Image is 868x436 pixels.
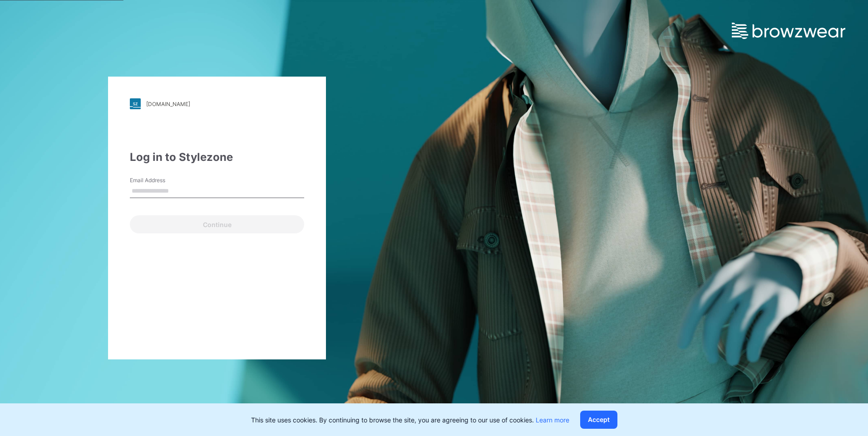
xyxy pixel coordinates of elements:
img: browzwear-logo.e42bd6dac1945053ebaf764b6aa21510.svg [732,23,845,39]
img: stylezone-logo.562084cfcfab977791bfbf7441f1a819.svg [130,98,141,109]
p: This site uses cookies. By continuing to browse the site, you are agreeing to our use of cookies. [251,415,569,425]
div: Log in to Stylezone [130,149,304,165]
a: Learn more [536,416,569,424]
div: [DOMAIN_NAME] [146,101,190,107]
a: [DOMAIN_NAME] [130,98,304,109]
button: Accept [580,411,617,429]
label: Email Address [130,176,193,184]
